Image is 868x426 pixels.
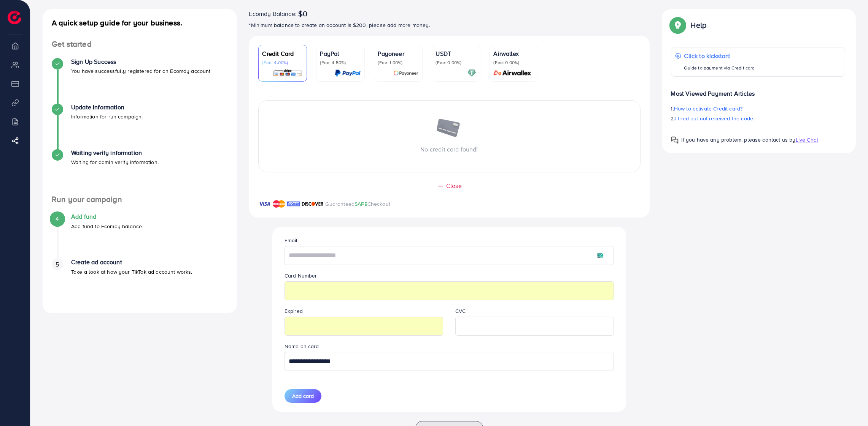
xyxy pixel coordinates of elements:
img: card [467,69,476,77]
p: *Minimum balance to create an account is $200, please add more money. [249,21,650,30]
iframe: Secure card number input frame [289,282,610,299]
span: 5 [56,260,59,269]
img: brand [302,199,324,208]
img: brand [287,199,300,208]
p: Most Viewed Payment Articles [671,83,846,98]
p: Guide to payment via Credit card [684,63,755,73]
label: Email [285,237,298,244]
img: Popup guide [671,136,679,144]
img: card [273,69,303,77]
button: Add card [285,389,321,403]
span: Live Chat [796,136,818,144]
span: SAFE [355,200,367,208]
span: Add card [292,392,314,400]
img: card [335,69,361,77]
span: Ecomdy Balance: [249,9,297,18]
p: Waiting for admin verify information. [71,158,159,167]
li: Sign Up Success [43,58,237,104]
p: You have successfully registered for an Ecomdy account [71,66,211,76]
p: (Fee: 4.00%) [262,60,303,66]
iframe: Chat [836,392,862,420]
p: (Fee: 4.50%) [320,60,361,66]
p: Take a look at how your TikTok ad account works. [71,267,192,276]
p: Add fund to Ecomdy balance [71,222,142,231]
p: 2. [671,114,846,123]
h4: Waiting verify information [71,149,159,156]
label: Expired [285,307,303,315]
p: Credit Card [262,49,303,58]
h4: A quick setup guide for your business. [43,18,237,27]
p: (Fee: 0.00%) [494,60,534,66]
span: Close [446,181,462,190]
h4: Get started [43,39,237,49]
p: PayPal [320,49,361,58]
p: No credit card found! [259,145,640,154]
label: Card Number [285,272,317,279]
img: card [491,69,534,77]
img: Popup guide [671,18,685,32]
iframe: Secure expiration date input frame [289,318,439,334]
img: image [436,119,463,139]
img: logo [8,11,21,24]
li: Add fund [43,213,237,259]
label: Name on card [285,342,319,350]
li: Waiting verify information [43,149,237,195]
span: 4 [56,215,59,223]
h4: Run your campaign [43,195,237,204]
p: Guaranteed Checkout [326,199,391,208]
img: brand [273,199,285,208]
h4: Sign Up Success [71,58,211,65]
label: CVC [455,307,466,315]
span: How to activate Credit card? [674,105,742,112]
img: brand [258,199,271,208]
p: (Fee: 0.00%) [436,60,476,66]
p: Payoneer [378,49,418,58]
iframe: Secure CVC input frame [459,318,610,334]
img: card [393,69,418,77]
h4: Add fund [71,213,142,220]
p: Click to kickstart! [684,51,755,60]
p: Airwallex [494,49,534,58]
span: I tried but not received the code. [675,115,754,122]
span: If you have any problem, please contact us by [682,136,796,144]
h4: Create ad account [71,259,192,266]
p: USDT [436,49,476,58]
p: Help [691,21,707,30]
h4: Update Information [71,104,143,111]
li: Create ad account [43,259,237,304]
p: 1. [671,104,846,113]
p: Information for run campaign. [71,112,143,121]
p: (Fee: 1.00%) [378,60,418,66]
span: $0 [298,9,307,18]
li: Update Information [43,104,237,149]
